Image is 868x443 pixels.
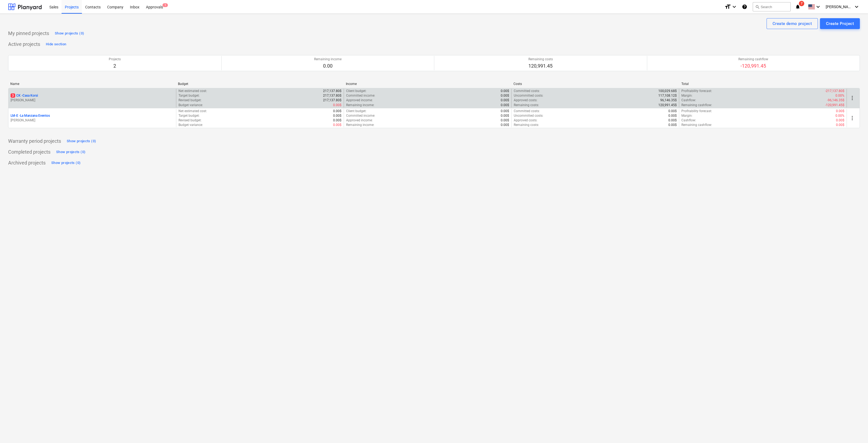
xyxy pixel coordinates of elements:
p: Client budget : [346,109,366,113]
p: Committed income : [346,93,375,98]
button: Show projects (0) [55,148,87,156]
div: Total [681,82,845,86]
p: Target budget : [178,93,200,98]
p: Revised budget : [178,98,202,103]
p: Approved costs : [514,118,537,123]
p: Remaining costs [528,57,553,62]
p: Uncommitted costs : [514,93,543,98]
span: more_vert [849,115,856,121]
p: -217,137.80$ [825,89,844,93]
p: Profitability forecast : [681,109,712,113]
p: 117,108.12$ [658,93,677,98]
p: Projects [109,57,121,62]
i: notifications [795,4,800,10]
p: -120,991.45$ [825,103,844,107]
p: 0.00$ [501,113,509,118]
p: 96,146.35$ [660,98,677,103]
p: Remaining income : [346,123,374,127]
p: 100,029.68$ [658,89,677,93]
span: 7 [799,1,804,6]
p: 0.00$ [501,103,509,107]
p: Target budget : [178,113,200,118]
p: Remaining income [314,57,342,62]
button: Create demo project [767,18,818,29]
button: Show projects (0) [50,159,82,167]
p: 120,991.45$ [658,103,677,107]
p: 0.00$ [836,118,844,123]
button: Show projects (0) [53,29,85,38]
p: 0.00$ [501,98,509,103]
div: Create Project [826,20,854,27]
p: 120,991.45 [528,63,553,69]
div: 3CK -Casa Korsi[PERSON_NAME] [11,93,174,103]
p: Margin : [681,113,693,118]
p: Cashflow : [681,118,696,123]
p: 0.00$ [333,118,342,123]
p: LM-E - La Manzana Eventos [11,113,50,118]
p: 0.00$ [668,113,677,118]
p: 0.00$ [333,103,342,107]
p: Net estimated cost : [178,109,207,113]
p: Committed costs : [514,89,540,93]
div: Budget [178,82,341,86]
p: [PERSON_NAME] [11,98,174,103]
p: 0.00$ [333,123,342,127]
p: 0.00$ [501,123,509,127]
iframe: Chat Widget [841,417,868,443]
p: Warranty period projects [8,138,61,144]
div: Show projects (0) [67,138,96,144]
p: Approved income : [346,98,373,103]
p: -120,991.45 [738,63,768,69]
button: Hide section [44,40,68,49]
p: Approved costs : [514,98,537,103]
div: Hide section [46,41,66,48]
span: 1 [162,3,168,7]
p: 0.00$ [668,109,677,113]
p: 0.00$ [668,118,677,123]
p: 0.00$ [501,89,509,93]
p: Client budget : [346,89,366,93]
p: Cashflow : [681,98,696,103]
div: Create demo project [773,20,812,27]
p: Remaining cashflow : [681,103,712,107]
button: Create Project [820,18,860,29]
p: Remaining costs : [514,123,539,127]
p: Uncommitted costs : [514,113,543,118]
p: 0.00% [835,93,844,98]
p: 0.00$ [501,118,509,123]
div: Show projects (0) [55,30,84,37]
p: 0.00% [835,113,844,118]
div: Show projects (0) [51,160,81,166]
i: keyboard_arrow_down [853,4,860,10]
p: 217,137.80$ [323,98,342,103]
p: 2 [109,63,121,69]
p: Margin : [681,93,693,98]
button: Search [753,2,791,11]
p: Budget variance : [178,103,203,107]
div: Costs [513,82,677,86]
p: Remaining costs : [514,103,539,107]
div: LM-E -La Manzana Eventos[PERSON_NAME] [11,113,174,123]
p: 0.00$ [333,113,342,118]
p: Net estimated cost : [178,89,207,93]
span: [PERSON_NAME] [826,5,853,9]
p: Remaining income : [346,103,374,107]
p: 0.00$ [668,123,677,127]
p: Remaining cashflow : [681,123,712,127]
div: Widget de chat [841,417,868,443]
p: CK - Casa Korsi [11,93,38,98]
button: Show projects (0) [65,137,97,145]
p: 217,137.80$ [323,89,342,93]
div: Show projects (0) [56,149,85,155]
i: format_size [725,4,731,10]
p: Profitability forecast : [681,89,712,93]
span: 3 [11,93,15,98]
p: 0.00$ [836,123,844,127]
p: Committed costs : [514,109,540,113]
i: keyboard_arrow_down [815,4,821,10]
div: Income [346,82,509,86]
p: 0.00$ [501,109,509,113]
p: 0.00$ [501,93,509,98]
p: Committed income : [346,113,375,118]
p: 0.00 [314,63,342,69]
